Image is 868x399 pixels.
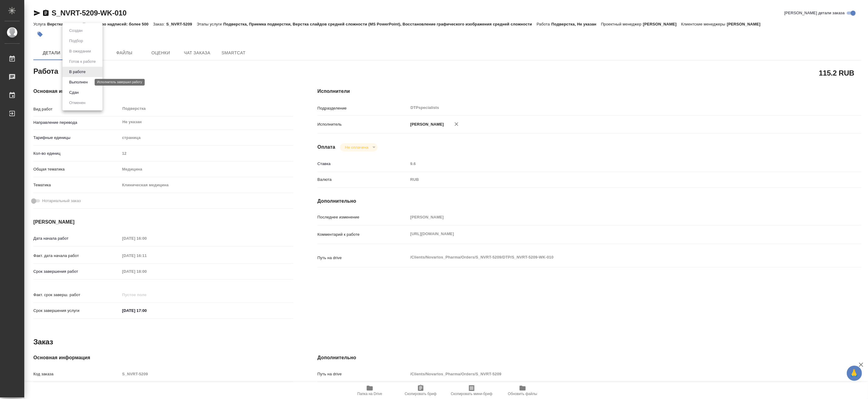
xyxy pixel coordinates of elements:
[67,100,87,106] button: Отменен
[67,38,85,44] button: Подбор
[67,27,84,34] button: Создан
[67,79,89,86] button: Выполнен
[67,58,98,65] button: Готов к работе
[67,69,87,75] button: В работе
[67,48,93,55] button: В ожидании
[67,89,80,96] button: Сдан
